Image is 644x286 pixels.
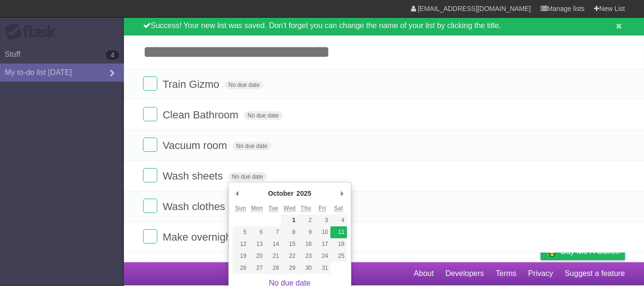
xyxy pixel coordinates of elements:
span: No due date [225,81,263,89]
button: 17 [314,238,330,250]
span: Wash clothes [163,201,227,212]
button: 4 [330,214,347,226]
button: 24 [314,250,330,262]
a: Developers [445,265,484,283]
button: Next Month [337,186,347,201]
button: 6 [249,226,265,238]
button: 31 [314,262,330,274]
span: Make overnight oats [163,231,259,243]
button: Previous Month [233,186,242,201]
button: 25 [330,250,347,262]
a: About [414,265,434,283]
label: Done [143,229,157,244]
button: 7 [265,226,281,238]
button: 22 [281,250,297,262]
a: Terms [496,265,517,283]
button: 29 [281,262,297,274]
span: No due date [233,142,271,150]
span: Buy me a coffee [561,243,620,260]
button: 2 [298,214,314,226]
span: Train Gizmo [163,78,222,90]
label: Done [143,199,157,213]
button: 9 [298,226,314,238]
button: 10 [314,226,330,238]
button: 1 [281,214,297,226]
label: Done [143,168,157,182]
button: 27 [249,262,265,274]
a: Privacy [528,265,553,283]
button: 5 [233,226,249,238]
abbr: Wednesday [284,205,296,212]
abbr: Monday [251,205,263,212]
button: 16 [298,238,314,250]
button: 3 [314,214,330,226]
abbr: Friday [318,205,326,212]
b: 4 [106,50,119,60]
button: 15 [281,238,297,250]
button: 30 [298,262,314,274]
span: Vacuum room [163,139,229,151]
div: Flask [5,23,62,41]
div: October [266,186,295,201]
span: Clean Bathroom [163,109,241,121]
label: Done [143,107,157,121]
div: Success! Your new list was saved. Don't forget you can change the name of your list by clicking t... [124,17,644,35]
abbr: Tuesday [268,205,278,212]
span: Wash sheets [163,170,225,182]
abbr: Sunday [235,205,246,212]
button: 20 [249,250,265,262]
button: 18 [330,238,347,250]
label: Done [143,76,157,91]
abbr: Saturday [334,205,343,212]
button: 11 [330,226,347,238]
button: 12 [233,238,249,250]
button: 19 [233,250,249,262]
span: No due date [228,172,267,181]
span: No due date [244,111,282,120]
label: Done [143,138,157,152]
a: Suggest a feature [565,265,625,283]
abbr: Thursday [301,205,311,212]
button: 21 [265,250,281,262]
button: 13 [249,238,265,250]
button: 26 [233,262,249,274]
div: 2025 [295,186,313,201]
button: 14 [265,238,281,250]
button: 8 [281,226,297,238]
button: 23 [298,250,314,262]
button: 28 [265,262,281,274]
